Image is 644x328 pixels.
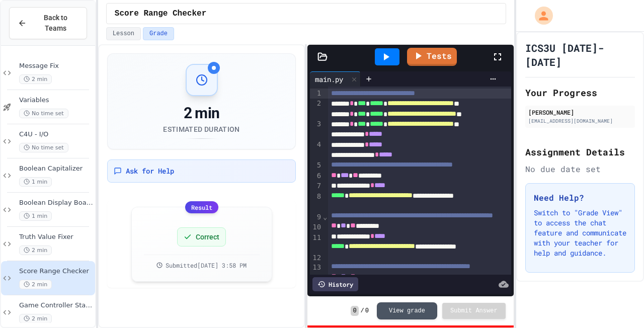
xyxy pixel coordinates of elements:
div: 9 [310,212,323,222]
span: Fold line [323,213,328,221]
button: Back to Teams [9,7,87,39]
div: Estimated Duration [163,124,239,134]
button: Lesson [106,27,141,40]
span: 2 min [19,74,52,84]
div: 7 [310,181,323,191]
span: 0 [365,307,369,315]
span: No time set [19,143,68,152]
span: Truth Value Fixer [19,233,93,241]
span: Message Fix [19,62,93,70]
a: Tests [407,48,457,66]
div: 2 [310,99,323,119]
div: Result [185,201,218,213]
div: 2 min [163,104,239,122]
div: 12 [310,253,323,263]
span: 1 min [19,177,52,187]
h2: Assignment Details [525,145,635,159]
div: 13 [310,263,323,283]
div: 3 [310,119,323,140]
button: Grade [143,27,174,40]
div: 4 [310,140,323,160]
span: 0 [351,306,358,316]
div: [EMAIL_ADDRESS][DOMAIN_NAME] [528,117,632,125]
div: 8 [310,192,323,212]
div: 5 [310,160,323,171]
span: Submitted [DATE] 3:58 PM [166,261,247,269]
span: Correct [196,232,219,242]
button: Submit Answer [442,303,506,319]
span: 2 min [19,280,52,289]
span: Back to Teams [33,13,78,34]
span: 2 min [19,245,52,255]
span: C4U - I/O [19,130,93,139]
div: [PERSON_NAME] [528,108,632,117]
div: 6 [310,171,323,181]
span: 2 min [19,314,52,323]
p: Switch to "Grade View" to access the chat feature and communicate with your teacher for help and ... [534,208,626,258]
span: Score Range Checker [115,8,206,20]
span: Boolean Display Board [19,199,93,207]
div: 11 [310,233,323,253]
span: Score Range Checker [19,267,93,276]
span: Submit Answer [450,307,498,315]
div: main.py [310,71,361,87]
span: / [361,307,364,315]
h3: Need Help? [534,192,626,204]
div: History [312,277,358,291]
span: Game Controller Status [19,301,93,310]
div: main.py [310,74,348,85]
div: 1 [310,89,323,99]
span: Boolean Capitalizer [19,165,93,173]
span: Variables [19,96,93,105]
div: No due date set [525,163,635,175]
h1: ICS3U [DATE]-[DATE] [525,41,635,69]
h2: Your Progress [525,86,635,100]
span: 1 min [19,211,52,221]
button: View grade [377,302,437,319]
div: My Account [524,4,555,27]
span: No time set [19,109,68,118]
div: 10 [310,222,323,232]
span: Ask for Help [126,166,174,176]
